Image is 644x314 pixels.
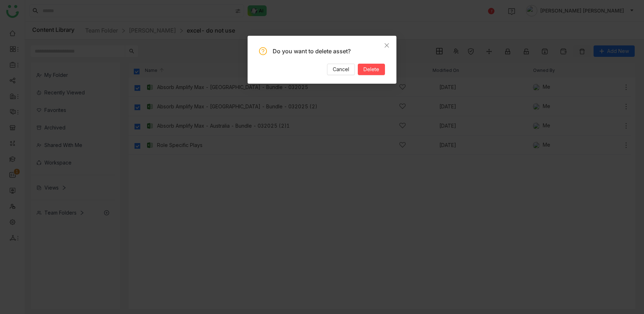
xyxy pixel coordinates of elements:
span: Delete [364,65,379,73]
button: Delete [358,64,385,75]
span: Cancel [333,65,349,73]
button: Cancel [327,64,355,75]
button: Close [377,36,396,55]
span: Do you want to delete asset? [273,48,351,55]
